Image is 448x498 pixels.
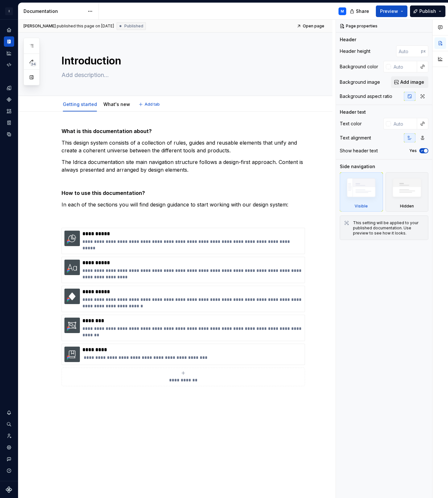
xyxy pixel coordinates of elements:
button: Preview [376,5,407,17]
input: Auto [391,118,417,129]
a: Invite team [4,431,14,441]
div: What's new [101,97,133,111]
p: This design system consists of a collection of rules, guides and reusable elements that unify and... [62,139,305,154]
span: Share [356,8,369,14]
a: Getting started [63,101,97,107]
a: Storybook stories [4,118,14,128]
button: Notifications [4,407,14,418]
div: published this page on [DATE] [57,24,114,29]
button: Share [347,5,373,17]
strong: How to use this documentation? [62,190,145,196]
div: Background color [340,63,378,70]
img: dd2ac4f3-faf6-4aed-bed1-adc62cf713c3.png [64,289,80,304]
p: In each of the sections you will find design guidance to start working with our design system: [62,201,305,208]
div: Side navigation [340,163,375,170]
div: Show header text [340,148,378,154]
a: Documentation [4,36,14,47]
a: Home [4,25,14,35]
div: Text alignment [340,135,371,141]
img: 5699dc5a-141d-4682-9996-b39b9e6cb10f.png [64,231,80,246]
div: Text color [340,120,362,127]
span: Publish [419,8,436,14]
span: Published [124,24,143,29]
div: Documentation [24,8,84,14]
textarea: Introduction [60,53,304,69]
div: Hidden [400,204,414,209]
a: Analytics [4,48,14,58]
div: Header height [340,48,370,54]
a: Components [4,94,14,105]
div: Visible [355,204,368,209]
img: a77cb52d-5987-4b37-89af-5fade61c5cc8.png [64,260,80,275]
button: Add tab [137,100,163,109]
a: What's new [103,101,130,107]
button: Add image [391,76,428,88]
span: [PERSON_NAME] [24,24,56,29]
a: Settings [4,442,14,453]
a: Data sources [4,129,14,139]
div: Background aspect ratio [340,93,392,100]
a: Design tokens [4,83,14,93]
strong: What is this documentation about? [62,128,152,134]
div: Getting started [60,97,100,111]
div: Hidden [386,172,429,212]
div: This setting will be applied to your published documentation. Use preview to see how it looks. [353,220,424,236]
a: Open page [295,22,327,31]
label: Yes [409,148,417,153]
span: Open page [303,24,324,29]
button: Contact support [4,454,14,464]
div: Background image [340,79,380,85]
span: 34 [30,62,37,67]
div: Header [340,36,356,43]
span: Preview [380,8,398,14]
div: Visible [340,172,383,212]
div: I [5,7,13,15]
p: The Idrica documentation site main navigation structure follows a design-first approach. Content ... [62,158,305,174]
a: Assets [4,106,14,116]
p: px [421,49,426,54]
button: Publish [410,5,445,17]
div: M [341,9,344,14]
input: Auto [396,45,421,57]
span: Add tab [145,102,160,107]
div: Header text [340,109,366,115]
svg: Supernova Logo [6,486,12,493]
img: c169de5f-ddd7-45b7-af38-f63e5d3a6869.png [64,347,80,362]
button: I [1,4,17,18]
button: Search ⌘K [4,419,14,429]
input: Auto [391,61,417,72]
span: Add image [400,79,424,85]
img: 87b70cf3-d83c-4b8a-b0b4-ccd30fdfec2f.png [64,318,80,333]
a: Code automation [4,60,14,70]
